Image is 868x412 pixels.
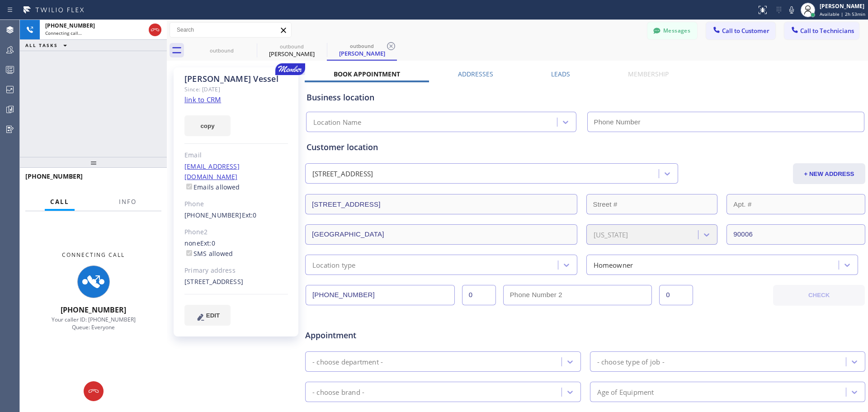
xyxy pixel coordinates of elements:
div: Business location [307,91,864,104]
input: Ext. [462,285,496,305]
button: EDIT [184,305,231,326]
div: [PERSON_NAME] Vessel [184,74,288,84]
a: [PHONE_NUMBER] [184,211,242,219]
input: Search [170,23,291,37]
input: Ext. 2 [659,285,693,305]
span: EDIT [206,312,220,319]
span: Available | 2h 53min [820,11,865,17]
label: SMS allowed [184,249,233,258]
input: Phone Number 2 [503,285,652,305]
span: [PHONE_NUMBER] [61,305,126,315]
span: Ext: 0 [200,239,215,247]
span: [PHONE_NUMBER] [45,22,95,29]
input: Street # [586,194,718,214]
input: Phone Number [587,112,865,132]
button: Hang up [149,24,161,36]
input: Emails allowed [186,184,192,189]
input: Apt. # [726,194,865,214]
span: ALL TASKS [25,42,58,48]
span: Connecting Call [62,251,125,259]
label: Book Appointment [334,70,400,78]
div: - choose type of job - [597,356,665,367]
div: Arnel Vessel [328,40,396,60]
div: [PERSON_NAME] [328,49,396,57]
button: Call to Customer [706,22,775,39]
div: [STREET_ADDRESS] [312,169,373,179]
input: Address [305,194,577,214]
a: link to CRM [184,95,221,104]
span: Connecting call… [45,30,82,36]
button: Call [45,193,75,211]
span: Ext: 0 [242,211,257,219]
div: [PERSON_NAME] [820,2,865,10]
input: City [305,224,577,245]
div: outbound [258,43,326,50]
span: Appointment [305,329,491,341]
div: Phone [184,199,288,209]
label: Addresses [458,70,493,78]
span: Info [119,198,137,206]
label: Leads [551,70,570,78]
div: - choose brand - [312,387,364,397]
div: Customer location [307,141,864,153]
div: - choose department - [312,356,383,367]
div: Location type [312,260,356,270]
button: Mute [785,4,798,16]
div: [PERSON_NAME] [258,50,326,58]
button: Call to Technicians [784,22,859,39]
span: Call to Technicians [800,27,854,35]
input: ZIP [726,224,865,245]
button: Info [113,193,142,211]
a: [EMAIL_ADDRESS][DOMAIN_NAME] [184,162,240,181]
span: Call to Customer [722,27,769,35]
button: + NEW ADDRESS [793,163,865,184]
button: copy [184,115,231,136]
div: Since: [DATE] [184,84,288,95]
div: [STREET_ADDRESS] [184,277,288,287]
div: Age of Equipment [597,387,654,397]
input: SMS allowed [186,250,192,256]
input: Phone Number [306,285,455,305]
button: Messages [647,22,697,39]
div: Arnel Vessel [258,40,326,61]
button: Hang up [84,381,104,401]
div: outbound [328,43,396,49]
label: Emails allowed [184,183,240,191]
div: none [184,238,288,259]
span: [PHONE_NUMBER] [25,172,83,180]
span: Your caller ID: [PHONE_NUMBER] Queue: Everyone [52,316,136,331]
div: Location Name [313,117,362,128]
div: Phone2 [184,227,288,237]
div: Email [184,150,288,161]
span: Call [50,198,69,206]
div: outbound [188,47,256,54]
label: Membership [628,70,669,78]
button: CHECK [773,285,865,306]
div: Homeowner [594,260,633,270]
div: Primary address [184,265,288,276]
button: ALL TASKS [20,40,76,51]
